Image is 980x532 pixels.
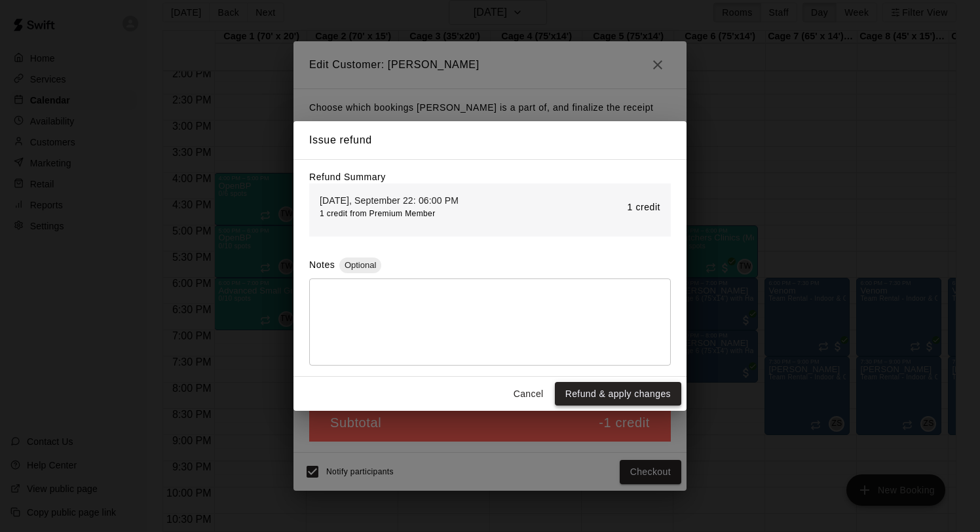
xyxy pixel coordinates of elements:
[555,382,681,406] button: Refund & apply changes
[293,121,687,159] h2: Issue refund
[309,172,386,182] label: Refund Summary
[339,260,381,270] span: Optional
[309,259,335,270] label: Notes
[320,209,436,218] span: 1 credit from Premium Member
[320,194,459,207] p: [DATE], September 22: 06:00 PM
[628,200,660,214] p: 1 credit
[508,382,550,406] button: Cancel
